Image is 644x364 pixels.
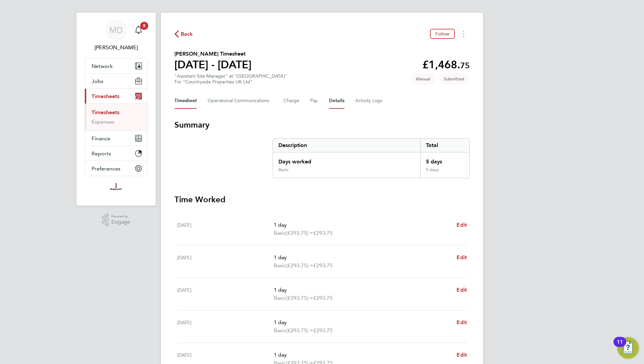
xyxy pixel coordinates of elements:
span: This timesheet was manually created. [411,73,436,84]
span: Powered by [111,214,130,219]
a: Powered byEngage [102,214,130,226]
span: Reports [92,150,111,157]
a: Edit [457,318,467,326]
div: Days worked [273,152,420,167]
p: 1 day [274,318,451,326]
div: 5 days [420,152,469,167]
button: Operational Communications [208,93,273,109]
span: This timesheet is Submitted. [438,73,470,84]
nav: Main navigation [76,13,156,206]
span: £293.75 [313,327,333,334]
span: Edit [457,352,467,358]
button: Reports [85,146,147,161]
span: £293.75 [313,262,333,269]
a: Edit [457,253,467,262]
span: Jobs [92,78,103,84]
button: Pay [310,93,318,109]
img: madigangill-logo-retina.png [108,183,123,194]
span: Matt Dew [85,44,148,52]
span: Preferences [92,165,120,172]
span: Timesheets [92,93,119,99]
a: Expenses [92,119,114,125]
span: Basic [274,229,286,237]
button: Charge [283,93,300,109]
span: (£293.75) = [286,327,313,334]
div: Timesheets [85,103,147,131]
a: Edit [457,351,467,359]
h2: [PERSON_NAME] Timesheet [174,50,252,58]
div: Description [273,139,420,152]
button: Activity Logs [355,93,383,109]
div: 5 days [420,167,469,178]
span: Edit [457,287,467,293]
div: [DATE] [177,253,274,270]
h1: [DATE] - [DATE] [174,58,252,71]
button: Network [85,59,147,73]
span: 5 [140,22,148,30]
span: (£293.75) = [286,262,313,269]
span: £293.75 [313,295,333,301]
button: Open Resource Center, 11 new notifications [617,337,639,359]
app-decimal: £1,468. [422,58,470,71]
button: Timesheets Menu [458,29,470,39]
button: Preferences [85,161,147,176]
h3: Time Worked [174,194,470,205]
span: Network [92,63,113,69]
span: Basic [274,326,286,335]
span: Back [181,30,193,38]
a: MD[PERSON_NAME] [85,19,148,52]
button: Timesheet [174,93,197,109]
span: £293.75 [313,230,333,236]
button: Timesheets [85,89,147,103]
div: 11 [617,342,623,351]
p: 1 day [274,253,451,262]
span: Finance [92,135,110,142]
span: (£293.75) = [286,230,313,236]
h3: Summary [174,120,470,130]
span: Edit [457,254,467,261]
button: Follow [430,29,455,39]
div: "Assistant Site Manager" at "[GEOGRAPHIC_DATA]" [174,73,287,85]
div: Total [420,139,469,152]
span: Engage [111,219,130,225]
p: 1 day [274,286,451,294]
p: 1 day [274,221,451,229]
span: (£293.75) = [286,295,313,301]
div: Basic [278,167,288,172]
span: Edit [457,319,467,325]
span: Edit [457,222,467,228]
a: Timesheets [92,109,119,116]
a: Go to home page [85,183,148,194]
button: Jobs [85,74,147,88]
div: Summary [273,138,470,178]
span: 75 [460,61,470,70]
div: For "Countryside Properties UK Ltd" [174,79,287,85]
div: [DATE] [177,286,274,302]
div: [DATE] [177,318,274,335]
span: Basic [274,294,286,302]
a: Edit [457,286,467,294]
a: Edit [457,221,467,229]
a: 5 [132,19,145,41]
button: Details [329,93,344,109]
p: 1 day [274,351,451,359]
span: MD [109,26,123,34]
span: Basic [274,262,286,270]
button: Back [174,30,193,38]
span: Follow [435,31,449,37]
div: [DATE] [177,221,274,237]
button: Finance [85,131,147,146]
